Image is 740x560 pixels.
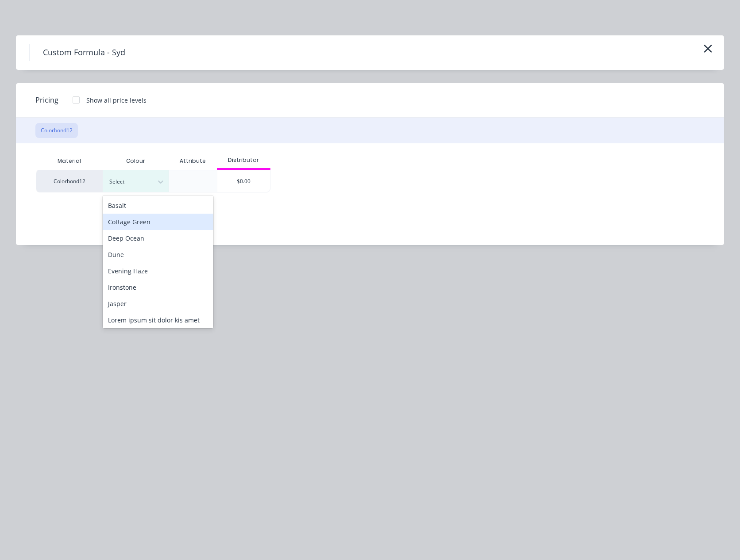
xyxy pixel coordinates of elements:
[35,123,78,138] button: Colorbond12
[36,170,102,192] div: Colorbond12
[86,96,146,105] div: Show all price levels
[36,152,102,170] div: Material
[103,295,213,312] div: Jasper
[173,150,213,172] div: Attribute
[102,152,169,170] div: Colour
[217,156,271,164] div: Distributor
[35,95,58,105] span: Pricing
[103,312,213,328] div: Lorem ipsum sit dolor kis amet
[217,170,270,192] div: $0.00
[103,263,213,279] div: Evening Haze
[29,44,139,61] h4: Custom Formula - Syd
[103,197,213,214] div: Basalt
[103,214,213,230] div: Cottage Green
[103,279,213,295] div: Ironstone
[103,246,213,263] div: Dune
[103,230,213,246] div: Deep Ocean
